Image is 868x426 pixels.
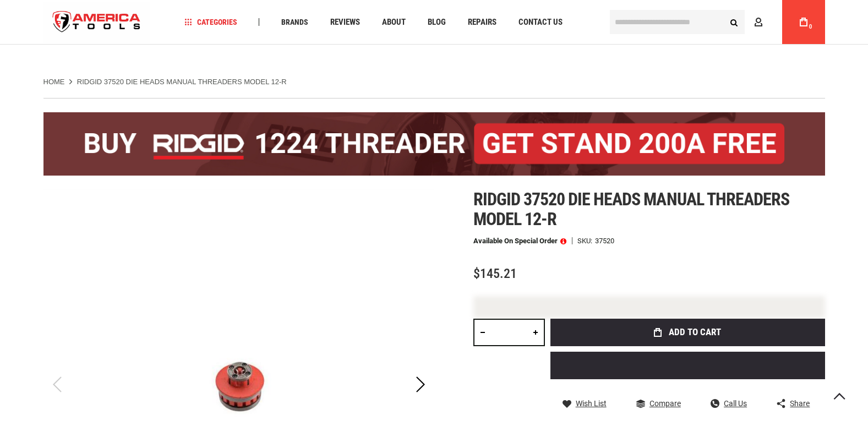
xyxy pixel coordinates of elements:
[473,237,566,245] p: Available on Special Order
[276,15,313,30] a: Brands
[330,18,360,26] span: Reviews
[43,77,65,87] a: Home
[724,400,747,407] span: Call Us
[711,398,747,408] a: Call Us
[184,18,237,26] span: Categories
[473,189,790,230] span: Ridgid 37520 die heads manual threaders model 12-r
[724,12,745,32] button: Search
[649,400,681,407] span: Compare
[428,18,446,26] span: Blog
[43,112,825,176] img: BOGO: Buy the RIDGID® 1224 Threader (26092), get the 92467 200A Stand FREE!
[77,78,287,86] strong: RIDGID 37520 Die Heads Manual Threaders Model 12-R
[669,327,721,337] span: Add to Cart
[382,18,406,26] span: About
[325,15,365,30] a: Reviews
[563,398,607,408] a: Wish List
[377,15,411,30] a: About
[576,400,607,407] span: Wish List
[43,2,150,43] a: store logo
[43,2,150,43] img: America Tools
[577,237,595,244] strong: SKU
[468,18,496,26] span: Repairs
[463,15,501,30] a: Repairs
[595,237,614,244] div: 37520
[514,15,567,30] a: Contact Us
[423,15,451,30] a: Blog
[790,400,810,407] span: Share
[809,24,812,30] span: 0
[550,319,825,346] button: Add to Cart
[636,398,681,408] a: Compare
[518,18,563,26] span: Contact Us
[179,15,242,30] a: Categories
[281,18,308,26] span: Brands
[473,266,517,281] span: $145.21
